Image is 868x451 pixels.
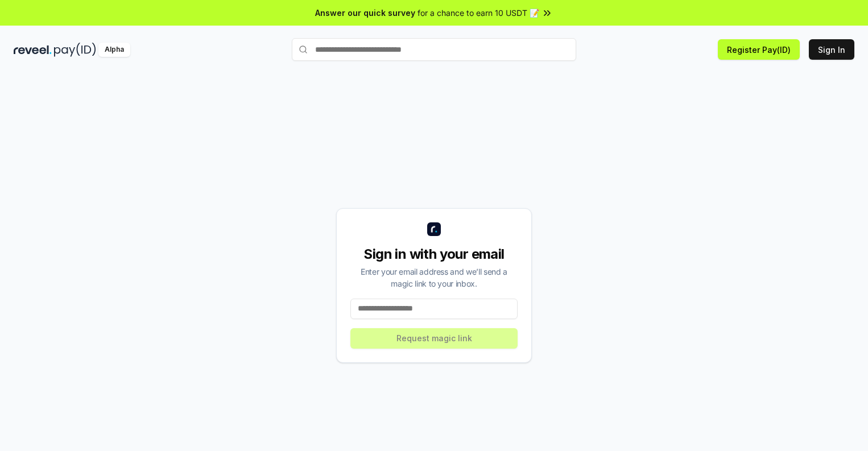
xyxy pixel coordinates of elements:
img: pay_id [54,43,96,57]
div: Enter your email address and we’ll send a magic link to your inbox. [350,266,518,289]
div: Alpha [98,43,130,57]
button: Register Pay(ID) [718,39,800,60]
img: logo_small [427,222,441,236]
span: for a chance to earn 10 USDT 📝 [418,7,539,19]
span: Answer our quick survey [315,7,415,19]
img: reveel_dark [14,43,52,57]
div: Sign in with your email [350,245,518,263]
button: Sign In [809,39,854,60]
